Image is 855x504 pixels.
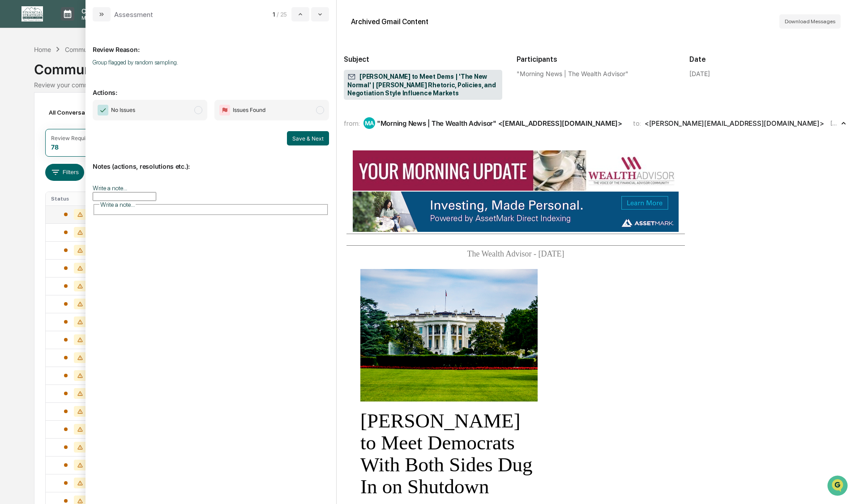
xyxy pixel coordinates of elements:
img: 1746055101610-c473b297-6a78-478c-a979-82029cc54cd1 [9,68,25,85]
span: Preclearance [18,183,58,192]
button: Save & Next [287,131,329,145]
span: / 25 [277,11,290,18]
div: Home [34,46,51,53]
span: Attestations [74,183,111,192]
span: No Issues [111,106,135,115]
p: How can we help? [9,19,163,33]
div: 78 [51,143,59,151]
span: [PERSON_NAME] to Meet Dems | 'The New Normal' | [PERSON_NAME] Rhetoric, Policies, and Negotiation... [347,73,499,98]
img: 1746055101610-c473b297-6a78-478c-a979-82029cc54cd1 [18,122,25,129]
th: Status [46,192,104,205]
h2: Subject [344,55,502,64]
button: Download Messages [779,14,841,29]
img: logo [21,6,43,21]
div: 🗄️ [65,184,72,191]
p: Calendar [74,7,120,15]
span: to: [633,119,641,128]
span: [PERSON_NAME] [28,146,73,153]
div: Review your communication records across channels [34,81,821,89]
img: 1746055101610-c473b297-6a78-478c-a979-82029cc54cd1 [18,146,25,154]
label: Write a note... [93,184,127,192]
button: See all [139,98,163,108]
h5: The Wealth Advisor - [DATE] [356,249,675,259]
p: Notes (actions, resolutions etc.): [93,152,329,170]
iframe: Open customer support [826,474,851,499]
span: Write a note... [100,201,135,208]
h2: Date [689,55,848,64]
span: from: [344,119,360,128]
span: Data Lookup [18,200,56,209]
p: Actions: [93,78,329,96]
span: [DATE] [79,122,98,129]
img: Jack Rasmussen [9,137,23,152]
button: Filters [45,164,84,181]
div: We're available if you need us! [40,77,123,85]
div: "Morning News | The Wealth Advisor" <[EMAIL_ADDRESS][DOMAIN_NAME]> [377,119,622,128]
img: 8933085812038_c878075ebb4cc5468115_72.jpg [19,68,35,85]
a: 🗄️Attestations [61,179,115,196]
p: Review Reason: [93,35,329,53]
span: 1 [273,11,275,18]
div: All Conversations [45,105,113,120]
a: 🖐️Preclearance [5,179,61,196]
a: [PERSON_NAME] to Meet Democrats With Both Sides Dug In on Shutdown [360,410,532,498]
a: 🔎Data Lookup [5,196,60,213]
img: Jack Rasmussen [9,113,23,128]
span: Download Messages [785,18,835,25]
span: • [74,146,77,153]
span: [DATE] [79,146,98,153]
div: 🖐️ [9,184,16,191]
div: Past conversations [9,99,60,107]
span: • [74,122,77,129]
div: Communications Archive [65,46,137,53]
span: Pylon [89,222,108,229]
div: Assessment [114,10,153,19]
div: Communications Archive [34,54,821,77]
div: <[PERSON_NAME][EMAIL_ADDRESS][DOMAIN_NAME]> [645,119,824,128]
div: Start new chat [40,68,147,77]
div: 🔎 [9,201,16,208]
span: [PERSON_NAME] [28,122,73,129]
button: Start new chat [152,71,163,82]
h2: Participants [517,55,675,64]
time: Monday, September 29, 2025 at 7:42:30 AM [830,120,839,127]
div: [DATE] [689,70,710,77]
a: Powered byPylon [63,222,108,229]
div: "Morning News | The Wealth Advisor" [517,70,675,77]
div: MA [363,117,375,129]
p: Group flagged by random sampling. [93,59,329,66]
div: Archived Gmail Content [351,17,428,26]
img: Flag [219,105,230,115]
div: Review Required [51,135,94,141]
img: Checkmark [98,105,108,115]
span: Issues Found [233,106,265,115]
p: Manage Tasks [74,15,120,21]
